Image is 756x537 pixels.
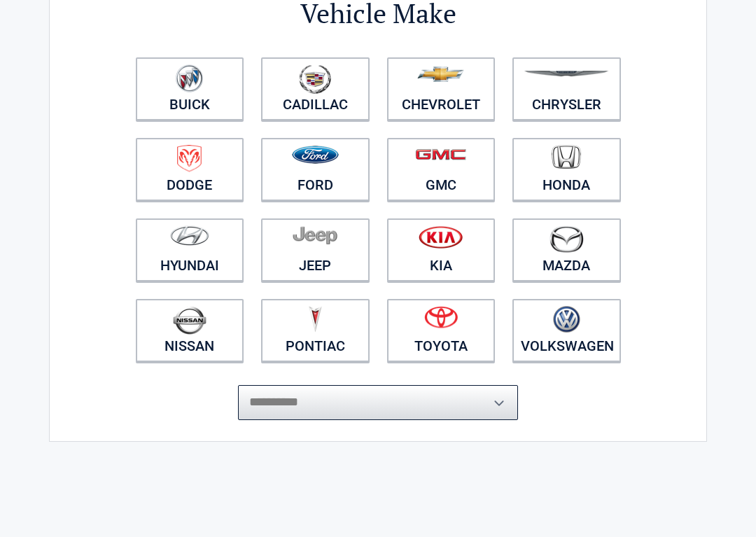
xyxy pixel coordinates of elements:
[261,138,370,201] a: Ford
[170,225,209,246] img: hyundai
[419,225,463,249] img: kia
[299,64,331,94] img: cadillac
[549,225,584,253] img: mazda
[387,299,496,362] a: Toyota
[136,138,244,201] a: Dodge
[136,218,244,281] a: Hyundai
[387,218,496,281] a: Kia
[177,145,202,172] img: dodge
[176,64,203,92] img: buick
[261,57,370,120] a: Cadillac
[261,299,370,362] a: Pontiac
[293,225,337,245] img: jeep
[387,57,496,120] a: Chevrolet
[512,57,621,120] a: Chrysler
[387,138,496,201] a: GMC
[136,57,244,120] a: Buick
[553,306,580,333] img: volkswagen
[308,306,322,333] img: pontiac
[292,146,339,164] img: ford
[512,138,621,201] a: Honda
[173,306,206,335] img: nissan
[524,71,609,77] img: chrysler
[512,299,621,362] a: Volkswagen
[415,148,466,160] img: gmc
[512,218,621,281] a: Mazda
[261,218,370,281] a: Jeep
[552,145,581,169] img: honda
[417,67,464,82] img: chevrolet
[424,306,458,328] img: toyota
[136,299,244,362] a: Nissan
